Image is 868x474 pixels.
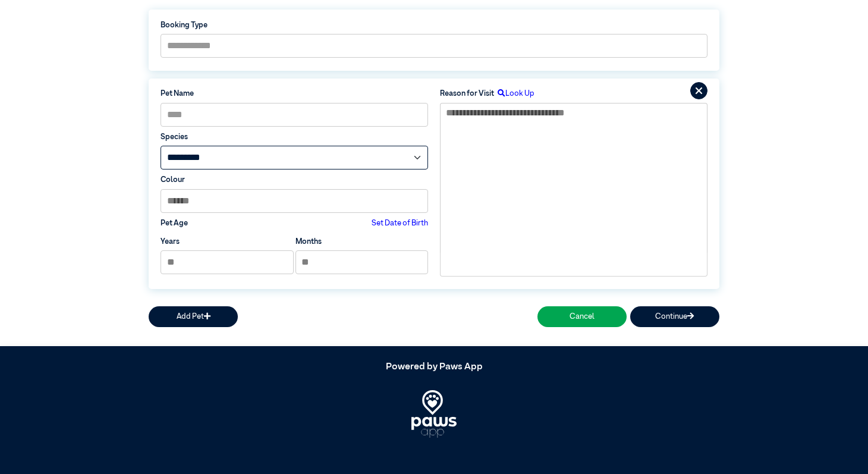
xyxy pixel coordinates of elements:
[149,306,238,327] button: Add Pet
[161,131,428,143] label: Species
[440,88,494,99] label: Reason for Visit
[161,20,707,31] label: Booking Type
[295,236,322,247] label: Months
[494,88,534,99] label: Look Up
[161,174,428,186] label: Colour
[372,218,428,229] label: Set Date of Birth
[161,218,188,229] label: Pet Age
[537,306,627,327] button: Cancel
[161,88,428,99] label: Pet Name
[411,390,457,438] img: PawsApp
[630,306,719,327] button: Continue
[149,362,719,373] h5: Powered by Paws App
[161,236,180,247] label: Years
